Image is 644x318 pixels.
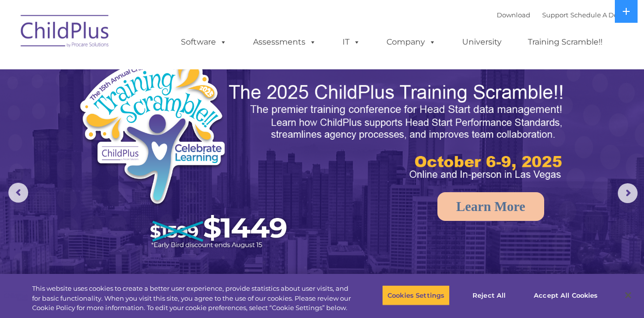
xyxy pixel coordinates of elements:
button: Cookies Settings [382,285,450,306]
span: Last name [137,65,168,73]
span: Phone number [137,106,179,113]
div: This website uses cookies to create a better user experience, provide statistics about user visit... [32,284,354,313]
a: Assessments [243,32,326,52]
a: Download [497,11,530,19]
button: Reject All [458,285,520,306]
a: Training Scramble!! [518,32,612,52]
button: Accept All Cookies [528,285,603,306]
a: IT [333,32,370,52]
a: Learn More [437,192,544,221]
a: Company [377,32,446,52]
button: Close [617,284,639,306]
a: Software [171,32,237,52]
a: Support [542,11,568,19]
a: Schedule A Demo [570,11,629,19]
a: University [452,32,512,52]
font: | [497,11,629,19]
img: ChildPlus by Procare Solutions [16,8,115,57]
